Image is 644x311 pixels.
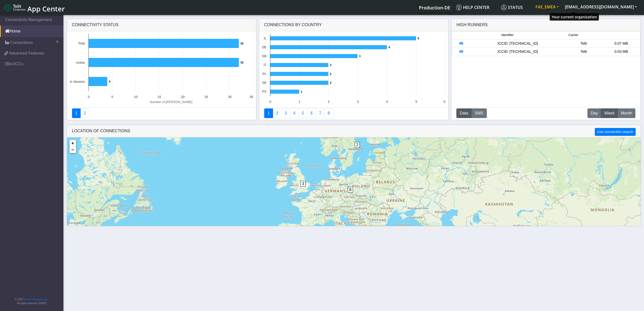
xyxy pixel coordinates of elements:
[359,55,361,58] text: 3
[27,4,65,13] span: App Center
[587,108,601,118] button: Day
[157,95,161,99] text: 15
[69,146,76,153] a: Zoom out
[568,33,578,38] span: Carrier
[454,2,499,12] a: Help center
[456,5,462,10] img: knowledge.svg
[565,49,602,55] div: Telit
[471,108,487,118] button: SMS
[591,110,598,116] span: Day
[300,181,306,187] span: 3
[388,46,390,49] text: 4
[386,100,388,104] text: 4
[456,108,472,118] button: Data
[595,128,635,136] button: Use connection search
[240,61,243,64] text: 32
[228,95,231,99] text: 30
[330,81,331,84] text: 2
[262,72,266,76] text: PL
[550,13,599,21] div: Your current organization
[4,4,25,12] img: logo-telit-cinterion-gw-new.png
[290,108,299,118] a: Connections By Carrier
[419,5,450,11] span: Production-DE
[134,95,137,99] text: 10
[602,41,640,46] div: 0.07 MB
[298,100,300,104] text: 1
[501,5,523,10] span: Status
[67,125,641,137] div: LOCATION OF CONNECTIONS
[355,142,360,148] span: 2
[621,110,632,116] span: Month
[23,298,48,301] a: Telit IoT Solutions, Inc.
[301,90,302,93] text: 1
[78,41,85,45] text: Total
[88,95,90,99] text: 0
[357,100,359,104] text: 3
[264,36,266,40] text: IL
[262,54,266,58] text: GB
[602,49,640,55] div: 0.03 MB
[501,5,507,10] img: status.svg
[9,50,44,56] span: Advanced Features
[264,108,443,118] nav: Summary paging
[262,45,266,49] text: DE
[281,108,290,118] a: Usage per Country
[109,80,111,83] text: 4
[150,100,192,104] text: Number of [PERSON_NAME]
[259,19,448,31] div: Connections By Country
[330,72,331,75] text: 2
[76,61,85,64] text: Active
[298,108,307,118] a: Usage by Carrier
[419,2,450,12] a: Your current platform instance
[316,108,325,118] a: Zero Session
[499,2,532,12] a: Status
[604,110,615,116] span: Week
[532,2,562,11] button: FAE_EMEA
[273,108,282,118] a: Carrier
[70,80,85,84] text: In Session
[240,42,243,45] text: 32
[264,108,273,118] a: Connections By Country
[471,41,565,46] div: ICCID: [TECHNICAL_ID]
[307,108,316,118] a: 14 Days Trend
[456,22,488,28] div: High Runners
[10,40,33,46] span: Connections
[415,100,417,104] text: 5
[443,100,445,104] text: 6
[262,90,266,93] text: PS
[502,33,514,38] span: Identifier
[263,63,266,67] text: IT
[262,81,266,85] text: SE
[72,108,81,118] a: Connectivity status
[471,49,565,55] div: ICCID: [TECHNICAL_ID]
[456,5,489,10] span: Help center
[249,95,253,99] text: 35
[181,95,184,99] text: 20
[618,108,635,118] button: Month
[269,100,271,104] text: 0
[348,187,353,193] span: 8
[562,2,640,11] button: [EMAIL_ADDRESS][DOMAIN_NAME]
[111,95,113,99] text: 5
[601,108,618,118] button: Week
[4,2,64,13] a: App Center
[67,19,256,31] div: Connectivity status
[565,41,602,46] div: Telit
[72,108,251,118] nav: Summary paging
[69,140,76,146] a: Zoom in
[204,95,208,99] text: 25
[80,108,89,118] a: Deployment status
[324,108,333,118] a: Not Connected for 30 days
[328,100,330,104] text: 2
[418,37,419,40] text: 5
[330,63,331,67] text: 2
